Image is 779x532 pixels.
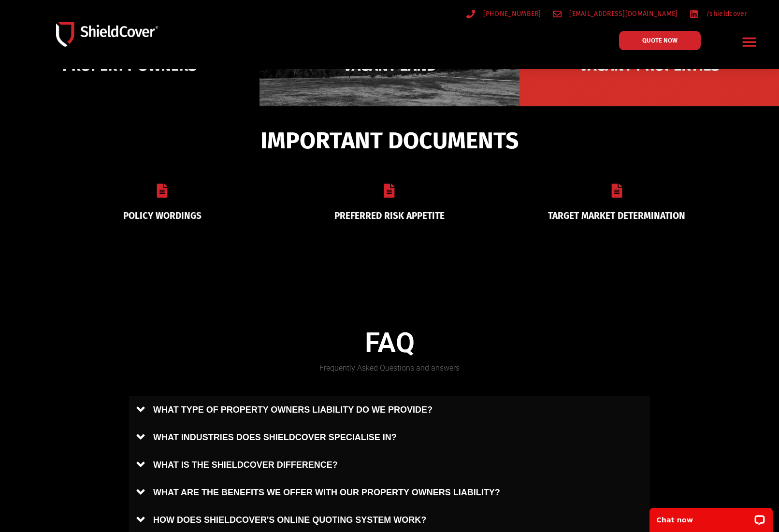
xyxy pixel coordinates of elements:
[466,8,541,20] a: [PHONE_NUMBER]
[567,8,678,20] span: [EMAIL_ADDRESS][DOMAIN_NAME]
[548,210,685,221] a: TARGET MARKET DETERMINATION
[129,424,650,451] a: WHAT INDUSTRIES DOES SHIELDCOVER SPECIALISE IN?
[481,8,541,20] span: [PHONE_NUMBER]
[643,502,779,532] iframe: LiveChat chat widget
[738,30,761,53] div: Menu Toggle
[553,8,678,20] a: [EMAIL_ADDRESS][DOMAIN_NAME]
[260,131,519,150] span: IMPORTANT DOCUMENTS
[56,22,158,47] img: Shield-Cover-Underwriting-Australia-logo-full
[642,37,678,43] span: QUOTE NOW
[129,327,650,359] h4: FAQ
[704,8,747,20] span: /shieldcover
[334,210,445,221] a: PREFERRED RISK APPETITE
[129,396,650,424] a: WHAT TYPE OF PROPERTY OWNERS LIABILITY DO WE PROVIDE?
[129,364,650,372] h5: Frequently Asked Questions and answers
[690,8,747,20] a: /shieldcover
[129,479,650,506] a: WHAT ARE THE BENEFITS WE OFFER WITH OUR PROPERTY OWNERS LIABILITY?
[619,31,701,50] a: QUOTE NOW
[123,210,202,221] a: POLICY WORDINGS
[129,451,650,479] a: WHAT IS THE SHIELDCOVER DIFFERENCE?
